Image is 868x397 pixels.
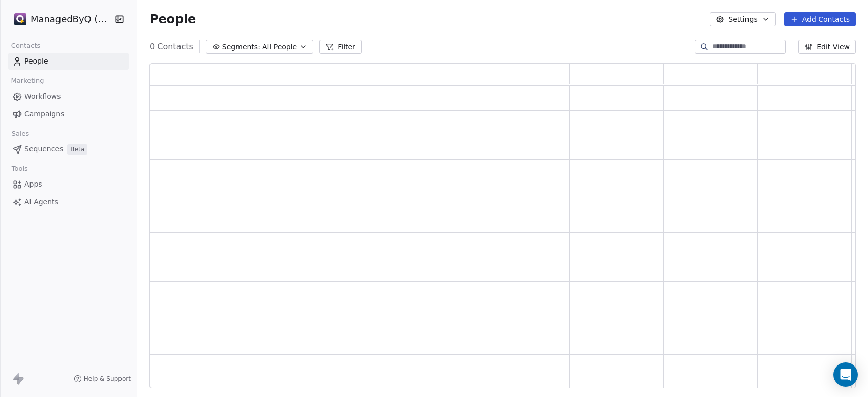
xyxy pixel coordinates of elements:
a: Help & Support [74,375,131,383]
button: Edit View [798,40,856,54]
span: 0 Contacts [149,41,193,53]
button: Filter [319,40,362,54]
button: Settings [710,12,775,26]
span: People [149,12,196,27]
a: AI Agents [8,194,129,210]
span: Marketing [7,73,48,88]
img: Stripe.png [14,13,26,25]
span: Campaigns [24,109,64,119]
button: Add Contacts [784,12,856,26]
span: Workflows [24,91,61,102]
span: Segments: [222,42,260,52]
a: People [8,53,129,70]
span: Contacts [7,38,45,53]
a: Workflows [8,88,129,105]
a: SequencesBeta [8,141,129,158]
span: Sequences [24,144,63,155]
span: Sales [7,126,34,141]
button: ManagedByQ (FZE) [12,11,108,28]
span: Tools [7,161,32,176]
span: AI Agents [24,197,58,207]
div: Open Intercom Messenger [833,362,858,387]
span: People [24,56,48,67]
a: Apps [8,176,129,193]
span: ManagedByQ (FZE) [31,13,112,26]
a: Campaigns [8,106,129,123]
span: All People [262,42,297,52]
span: Help & Support [84,375,131,383]
span: Beta [67,144,87,155]
span: Apps [24,179,42,190]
